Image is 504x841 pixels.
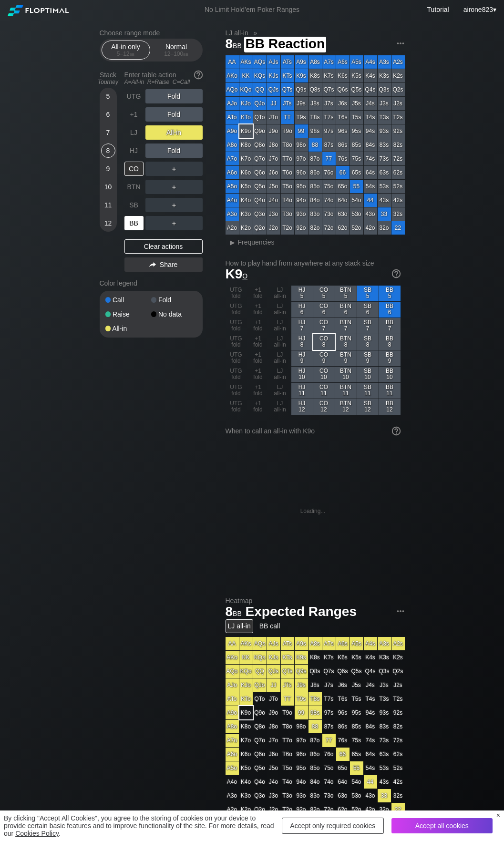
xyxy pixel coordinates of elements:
div: 64s [364,166,377,179]
div: 7 [101,125,115,140]
div: UTG fold [226,383,247,399]
div: CO 8 [313,334,335,350]
div: LJ [124,125,144,140]
div: KK [239,69,253,82]
div: 12 [101,216,115,230]
div: T7o [281,152,294,165]
div: T6s [336,111,350,124]
div: 87s [322,138,336,152]
div: All-in only [104,41,148,59]
div: HJ 5 [291,286,313,301]
div: 85o [309,180,322,193]
div: ▸ [226,236,239,248]
div: 74o [322,194,336,207]
span: airone823 [463,6,493,13]
div: AA [226,55,239,69]
div: A9o [226,124,239,138]
div: J6s [336,97,350,110]
div: BB 9 [379,350,401,366]
div: A4o [226,194,239,207]
div: 75o [322,180,336,193]
div: SB 12 [357,399,379,415]
div: +1 fold [247,383,269,399]
div: A6o [226,166,239,179]
div: QJs [267,83,280,96]
div: 42o [364,221,377,235]
div: A5s [350,55,363,69]
div: CO 11 [313,383,335,399]
div: +1 fold [247,286,269,301]
div: 93o [295,207,308,221]
div: 65s [350,166,363,179]
div: No Limit Hold’em Poker Ranges [190,6,314,16]
div: JTo [267,111,280,124]
div: +1 fold [247,350,269,366]
div: UTG fold [226,286,247,301]
div: A2o [226,221,239,235]
div: T9s [295,111,308,124]
div: KTs [281,69,294,82]
div: J8o [267,138,280,152]
div: KJs [267,69,280,82]
div: T4o [281,194,294,207]
div: A7o [226,152,239,165]
div: 62s [391,166,405,179]
div: +1 fold [247,399,269,415]
div: +1 fold [247,334,269,350]
div: QTo [253,111,267,124]
div: AJo [226,97,239,110]
div: 6 [101,107,115,122]
div: BTN 9 [335,350,357,366]
div: A3o [226,207,239,221]
div: BB 8 [379,334,401,350]
a: Tutorial [427,6,449,13]
div: +1 fold [247,367,269,382]
div: SB 6 [357,302,379,318]
div: 93s [378,124,391,138]
div: Q7s [322,83,336,96]
div: Q9s [295,83,308,96]
div: × [496,811,500,819]
div: QTs [281,83,294,96]
div: JTs [281,97,294,110]
div: K9o [239,124,253,138]
img: share.864f2f62.svg [149,262,156,267]
div: A9s [295,55,308,69]
div: CO 7 [313,318,335,334]
div: 76o [322,166,336,179]
div: K4s [364,69,377,82]
div: Accept only required cookies [282,818,384,834]
div: BB 6 [379,302,401,318]
div: Q6s [336,83,350,96]
div: A=All-in R=Raise C=Call [124,79,203,85]
div: Q4o [253,194,267,207]
div: CO 9 [313,350,335,366]
div: Q7o [253,152,267,165]
div: LJ all-in [269,286,291,301]
div: 83o [309,207,322,221]
div: 65o [336,180,350,193]
h2: How to play hand from anywhere at any stack size [226,259,401,267]
div: HJ 7 [291,318,313,334]
div: K6s [336,69,350,82]
div: LJ all-in [269,399,291,415]
div: CO 12 [313,399,335,415]
div: LJ all-in [269,318,291,334]
div: T6o [281,166,294,179]
div: Q3s [378,83,391,96]
img: ellipsis.fd386fe8.svg [395,606,406,616]
div: 75s [350,152,363,165]
div: 32o [378,221,391,235]
span: LJ all-in [224,29,250,37]
img: help.32db89a4.svg [193,70,204,80]
span: » [248,29,262,37]
div: UTG [124,89,144,103]
div: T8o [281,138,294,152]
div: J7o [267,152,280,165]
div: 44 [364,194,377,207]
div: K3o [239,207,253,221]
div: A8s [309,55,322,69]
div: HJ 9 [291,350,313,366]
div: 96o [295,166,308,179]
div: K2s [391,69,405,82]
